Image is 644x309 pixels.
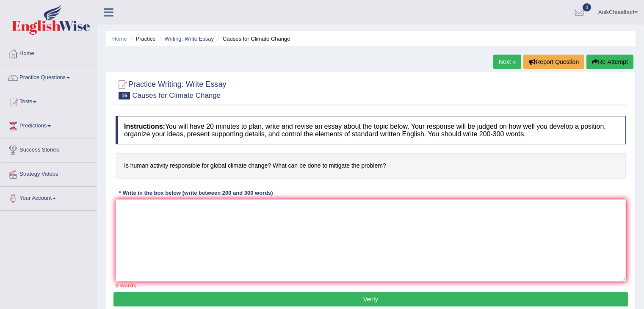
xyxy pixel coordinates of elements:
[128,35,155,43] li: Practice
[583,3,591,11] span: 0
[0,138,97,160] a: Success Stories
[116,116,626,144] h4: You will have 20 minutes to plan, write and revise an essay about the topic below. Your response ...
[116,78,226,99] h2: Practice Writing: Write Essay
[116,189,276,197] div: * Write in the box below (write between 200 and 300 words)
[0,114,97,135] a: Predictions
[119,92,130,99] span: 16
[0,42,97,63] a: Home
[164,36,214,42] a: Writing: Write Essay
[112,36,127,42] a: Home
[586,55,633,69] button: Re-Attempt
[124,123,165,130] b: Instructions:
[523,55,584,69] button: Report Question
[116,281,626,290] div: 0 words
[116,153,626,179] h4: Is human activity responsible for global climate change? What can be done to mitigate the problem?
[0,163,97,184] a: Strategy Videos
[493,55,521,69] a: Next »
[0,66,97,87] a: Practice Questions
[0,187,97,208] a: Your Account
[113,292,628,306] button: Verify
[132,91,221,99] small: Causes for Climate Change
[0,90,97,111] a: Tests
[216,35,290,43] li: Causes for Climate Change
